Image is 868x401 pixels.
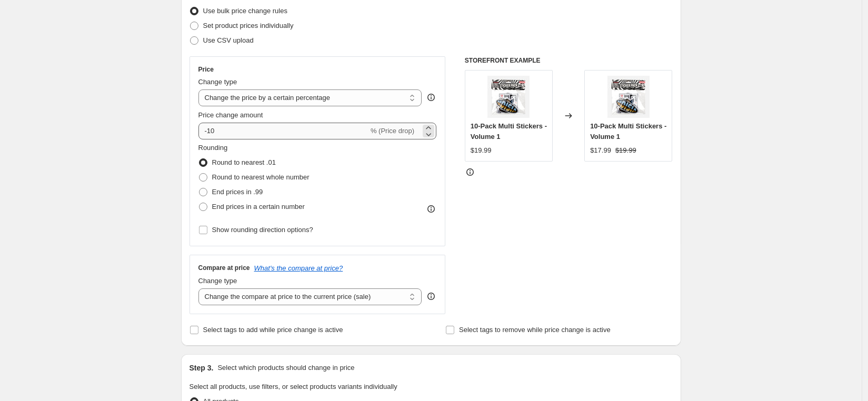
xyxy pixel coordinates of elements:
p: Select which products should change in price [217,363,354,373]
span: Use bulk price change rules [203,7,287,15]
span: Price change amount [198,111,263,119]
img: STICKERS_VOLUME_1_80x.jpg [487,76,530,118]
h6: STOREFRONT EXAMPLE [465,56,673,65]
img: STICKERS_VOLUME_1_80x.jpg [607,76,650,118]
span: End prices in .99 [212,188,263,196]
span: Select all products, use filters, or select products variants individually [189,383,397,390]
span: Show rounding direction options? [212,226,313,234]
span: Select tags to remove while price change is active [459,326,611,334]
div: $17.99 [590,145,611,156]
div: $19.99 [471,145,492,156]
span: Use CSV upload [203,36,254,44]
span: Set product prices individually [203,22,294,29]
div: help [426,291,436,302]
div: help [426,92,436,103]
span: 10-Pack Multi Stickers - Volume 1 [590,122,666,141]
span: Change type [198,277,237,285]
h3: Compare at price [198,264,250,272]
span: Round to nearest whole number [212,173,310,181]
span: 10-Pack Multi Stickers - Volume 1 [471,122,547,141]
h2: Step 3. [189,363,214,373]
span: Change type [198,78,237,86]
span: Select tags to add while price change is active [203,326,343,334]
button: What's the compare at price? [254,264,343,272]
span: % (Price drop) [371,127,414,135]
span: Round to nearest .01 [212,158,276,166]
span: Rounding [198,144,228,152]
input: -15 [198,123,368,139]
span: End prices in a certain number [212,203,305,210]
h3: Price [198,65,214,74]
strike: $19.99 [615,145,636,156]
